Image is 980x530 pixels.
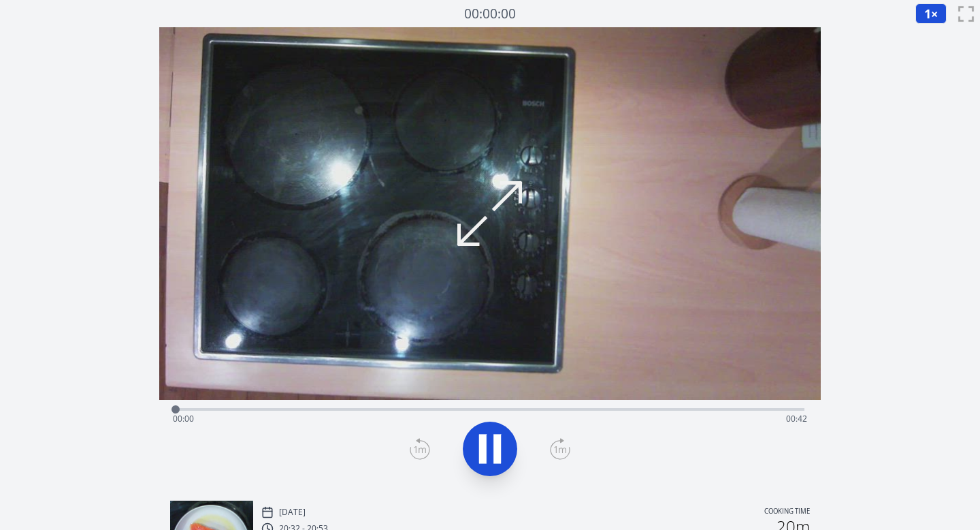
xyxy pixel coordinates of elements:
[279,507,306,518] p: [DATE]
[915,3,947,24] button: 1×
[786,413,807,424] span: 00:42
[764,506,810,518] p: Cooking time
[924,5,931,22] span: 1
[464,4,516,24] a: 00:00:00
